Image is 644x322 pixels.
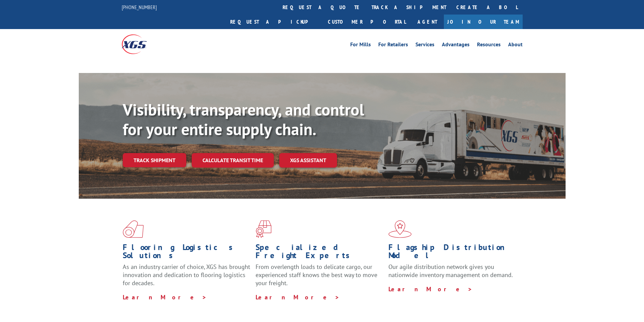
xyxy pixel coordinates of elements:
img: xgs-icon-total-supply-chain-intelligence-red [123,220,144,238]
a: Resources [477,42,501,49]
img: xgs-icon-flagship-distribution-model-red [388,220,412,238]
p: From overlength loads to delicate cargo, our experienced staff knows the best way to move your fr... [256,263,383,293]
a: [PHONE_NUMBER] [122,4,157,10]
a: For Retailers [378,42,408,49]
a: Request a pickup [225,15,323,29]
h1: Flagship Distribution Model [388,243,516,263]
a: Learn More > [123,293,207,301]
img: xgs-icon-focused-on-flooring-red [256,220,271,238]
span: Our agile distribution network gives you nationwide inventory management on demand. [388,263,513,279]
a: Customer Portal [323,15,411,29]
b: Visibility, transparency, and control for your entire supply chain. [123,99,364,140]
h1: Specialized Freight Experts [256,243,383,263]
a: Learn More > [256,293,340,301]
a: Agent [411,15,444,29]
a: About [508,42,523,49]
a: Learn More > [388,285,473,293]
a: Advantages [442,42,470,49]
a: Services [415,42,434,49]
a: Calculate transit time [192,153,274,168]
h1: Flooring Logistics Solutions [123,243,251,263]
a: XGS ASSISTANT [279,153,337,168]
a: Track shipment [123,153,186,167]
a: For Mills [350,42,371,49]
span: As an industry carrier of choice, XGS has brought innovation and dedication to flooring logistics... [123,263,250,287]
a: Join Our Team [444,15,523,29]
